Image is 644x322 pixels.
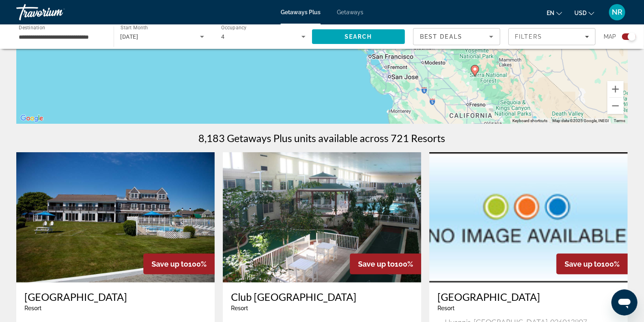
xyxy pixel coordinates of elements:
[231,305,248,311] span: Resort
[420,32,493,42] mat-select: Sort by
[547,7,562,19] button: Change language
[199,132,446,144] h1: 8,183 Getaways Plus units available across 721 Resorts
[19,32,103,42] input: Select destination
[16,2,98,23] a: Travorium
[574,7,594,19] button: Change currency
[547,10,554,16] span: en
[231,291,413,303] a: Club [GEOGRAPHIC_DATA]
[24,305,42,311] span: Resort
[437,291,620,303] a: [GEOGRAPHIC_DATA]
[143,254,215,274] div: 100%
[420,33,462,40] span: Best Deals
[508,28,596,45] button: Filters
[121,25,148,31] span: Start Month
[223,152,421,283] img: Club Destin Resort
[358,260,395,268] span: Save up to
[152,260,188,268] span: Save up to
[429,152,628,283] img: Courtyard Resort
[611,289,637,315] iframe: Button to launch messaging window
[18,113,45,124] a: Open this area in Google Maps (opens a new window)
[614,118,625,123] a: Terms (opens in new tab)
[515,33,543,40] span: Filters
[221,25,247,31] span: Occupancy
[24,291,207,303] a: [GEOGRAPHIC_DATA]
[607,98,624,114] button: Zoom out
[16,152,215,283] img: Beachside Village
[607,81,624,97] button: Zoom in
[350,254,421,274] div: 100%
[19,25,45,31] span: Destination
[565,260,601,268] span: Save up to
[612,8,622,16] span: NR
[437,305,455,311] span: Resort
[121,33,138,40] span: [DATE]
[607,4,628,21] button: User Menu
[574,10,587,16] span: USD
[556,254,628,274] div: 100%
[345,33,372,40] span: Search
[512,118,547,124] button: Keyboard shortcuts
[18,113,45,124] img: Google
[281,9,321,15] a: Getaways Plus
[604,31,616,42] span: Map
[221,33,224,40] span: 4
[312,29,405,44] button: Search
[552,118,609,123] span: Map data ©2025 Google, INEGI
[337,9,363,15] a: Getaways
